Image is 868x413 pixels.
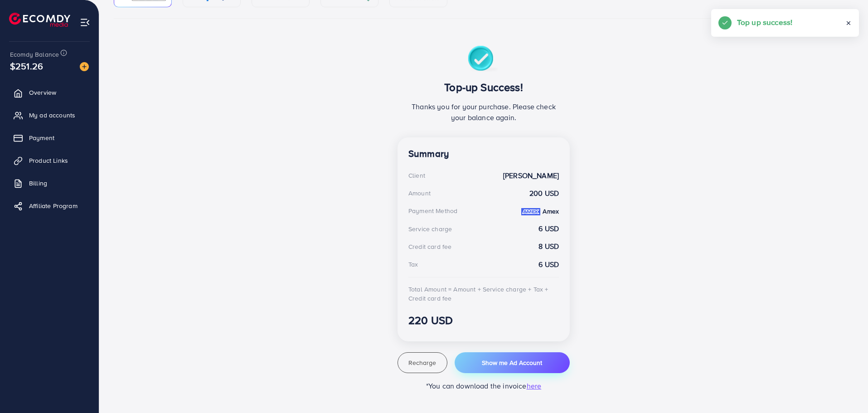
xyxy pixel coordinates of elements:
[29,156,68,165] span: Product Links
[408,224,452,233] div: Service charge
[408,171,425,180] div: Client
[543,207,559,216] strong: Amex
[12,49,41,83] span: $251.26
[7,83,92,102] a: Overview
[10,50,59,59] span: Ecomdy Balance
[527,381,542,391] span: here
[737,16,792,28] h5: Top up success!
[829,372,861,406] iframe: Chat
[29,179,47,188] span: Billing
[455,352,570,373] button: Show me Ad Account
[408,81,559,94] h3: Top-up Success!
[482,358,542,367] span: Show me Ad Account
[538,241,559,252] strong: 8 USD
[29,201,78,210] span: Affiliate Program
[7,106,92,124] a: My ad accounts
[408,101,559,123] p: Thanks you for your purchase. Please check your balance again.
[29,111,75,120] span: My ad accounts
[538,259,559,270] strong: 6 USD
[80,62,89,71] img: image
[7,129,92,147] a: Payment
[521,208,540,215] img: credit
[408,189,431,198] div: Amount
[408,358,436,367] span: Recharge
[408,242,451,251] div: Credit card fee
[503,170,559,181] strong: [PERSON_NAME]
[398,380,570,391] p: *You can download the invoice
[408,260,418,269] div: Tax
[408,285,559,303] div: Total Amount = Amount + Service charge + Tax + Credit card fee
[29,88,56,97] span: Overview
[398,352,447,373] button: Recharge
[408,206,457,215] div: Payment Method
[529,188,559,199] strong: 200 USD
[80,17,90,28] img: menu
[468,46,500,73] img: success
[7,197,92,215] a: Affiliate Program
[29,133,54,142] span: Payment
[9,13,70,27] img: logo
[408,314,559,327] h3: 220 USD
[7,174,92,192] a: Billing
[408,148,559,160] h4: Summary
[538,224,559,234] strong: 6 USD
[7,151,92,170] a: Product Links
